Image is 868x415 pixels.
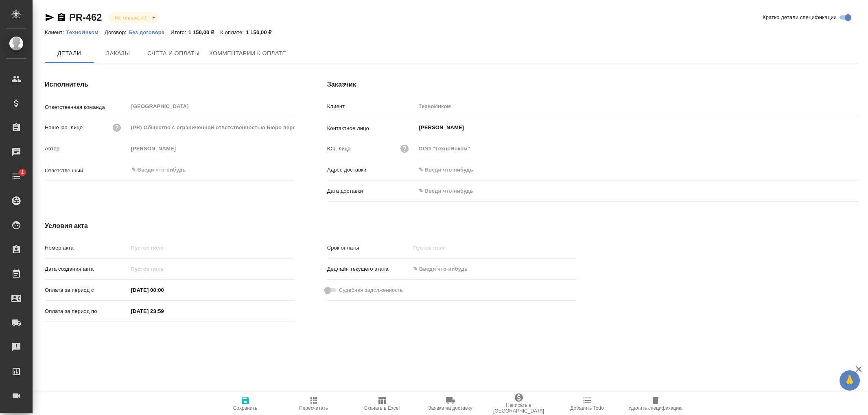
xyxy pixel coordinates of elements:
[416,185,487,197] input: ✎ Введи что-нибудь
[855,127,856,128] button: Open
[45,13,55,22] button: Скопировать ссылку для ЯМессенджера
[327,187,416,195] p: Дата доставки
[327,124,416,133] p: Контактное лицо
[339,286,403,294] span: Судебная задолженность
[327,80,859,89] h4: Заказчик
[45,103,128,111] p: Ответственная команда
[210,48,286,59] span: Комментарии к оплате
[327,102,416,111] p: Клиент
[16,168,28,176] span: 1
[57,13,66,22] button: Скопировать ссылку
[45,286,128,294] p: Оплата за период с
[45,145,128,153] p: Автор
[50,48,89,59] span: Детали
[128,284,199,296] input: ✎ Введи что-нибудь
[220,29,246,35] p: К оплате:
[416,143,859,154] input: Пустое поле
[112,14,149,21] button: Не оплачена
[763,13,837,22] span: Кратко детали спецификации
[843,372,857,389] span: 🙏
[410,263,481,275] input: ✎ Введи что-нибудь
[128,242,295,254] input: Пустое поле
[416,164,859,176] input: ✎ Введи что-нибудь
[171,29,188,35] p: Итого:
[2,166,31,187] a: 1
[327,244,411,252] p: Срок оплаты
[129,29,171,35] p: Без договора
[327,265,411,273] p: Дедлайн текущего этапа
[290,169,292,171] button: Open
[108,12,158,23] div: Не оплачена
[128,263,199,275] input: Пустое поле
[410,242,481,254] input: Пустое поле
[45,307,128,315] p: Оплата за период по
[98,48,138,59] span: Заказы
[66,29,105,35] p: ТехноИнком
[129,28,171,35] a: Без договора
[66,28,105,35] a: ТехноИнком
[45,265,128,273] p: Дата создания акта
[327,145,351,153] p: Юр. лицо
[416,100,859,112] input: Пустое поле
[188,29,221,35] p: 1 150,00 ₽
[45,124,83,132] p: Наше юр. лицо
[128,305,199,317] input: ✎ Введи что-нибудь
[131,165,265,175] input: ✎ Введи что-нибудь
[45,29,66,35] p: Клиент:
[105,29,129,35] p: Договор:
[327,166,416,174] p: Адрес доставки
[147,48,200,59] span: Счета и оплаты
[840,370,860,391] button: 🙏
[45,221,577,231] h4: Условия акта
[69,12,102,23] a: PR-462
[45,244,128,252] p: Номер акта
[128,122,295,133] input: Пустое поле
[45,80,295,89] h4: Исполнитель
[45,167,128,175] p: Ответственный
[246,29,278,35] p: 1 150,00 ₽
[128,143,295,154] input: Пустое поле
